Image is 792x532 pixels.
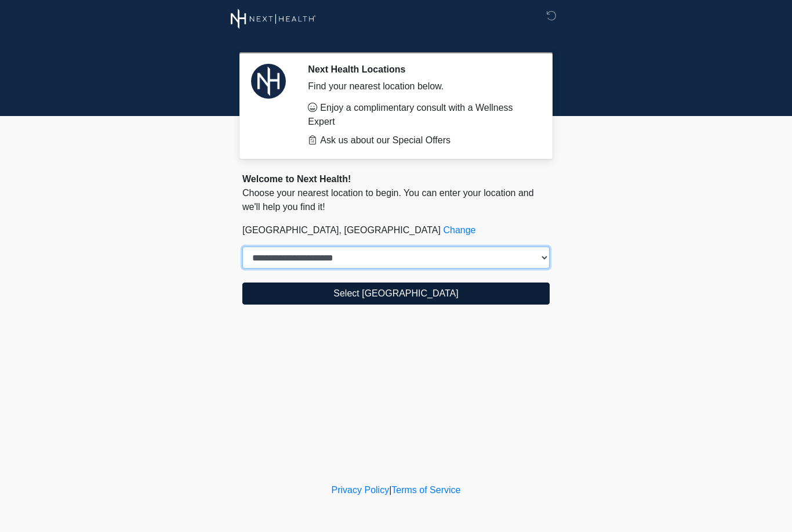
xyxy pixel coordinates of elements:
[443,225,475,235] a: Change
[308,133,532,147] li: Ask us about our Special Offers
[231,9,316,29] img: Next Health Wellness Logo
[389,485,391,495] a: |
[391,485,460,495] a: Terms of Service
[242,283,550,305] button: Select [GEOGRAPHIC_DATA]
[242,172,550,186] div: Welcome to Next Health!
[332,485,390,495] a: Privacy Policy
[242,188,534,212] span: Choose your nearest location to begin. You can enter your location and we'll help you find it!
[308,101,532,129] li: Enjoy a complimentary consult with a Wellness Expert
[242,225,441,235] span: [GEOGRAPHIC_DATA], [GEOGRAPHIC_DATA]
[308,64,532,75] h2: Next Health Locations
[308,79,532,93] div: Find your nearest location below.
[251,64,286,99] img: Agent Avatar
